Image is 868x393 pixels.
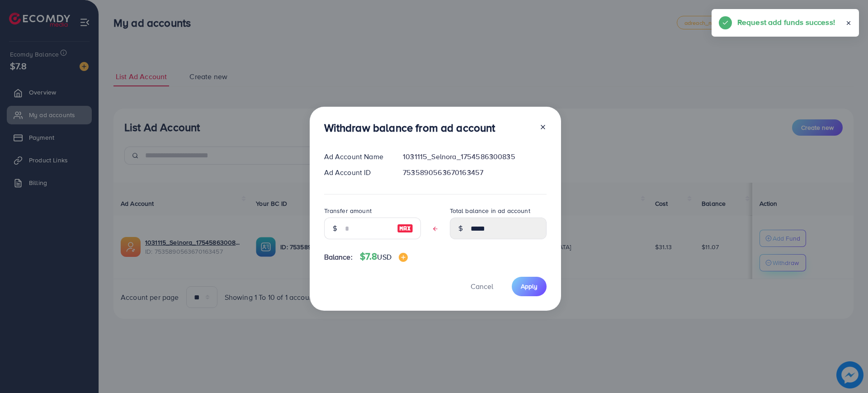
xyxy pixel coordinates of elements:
[377,252,391,262] span: USD
[324,252,353,262] span: Balance:
[324,206,372,215] label: Transfer amount
[737,16,835,28] h5: Request add funds success!
[471,281,493,291] span: Cancel
[396,167,553,178] div: 7535890563670163457
[459,277,505,296] button: Cancel
[317,152,396,162] div: Ad Account Name
[317,167,396,178] div: Ad Account ID
[360,251,408,262] h4: $7.8
[397,223,413,234] img: image
[521,282,538,291] span: Apply
[399,253,408,262] img: image
[324,121,495,134] h3: Withdraw balance from ad account
[512,277,547,296] button: Apply
[396,152,553,162] div: 1031115_Selnora_1754586300835
[450,206,530,215] label: Total balance in ad account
